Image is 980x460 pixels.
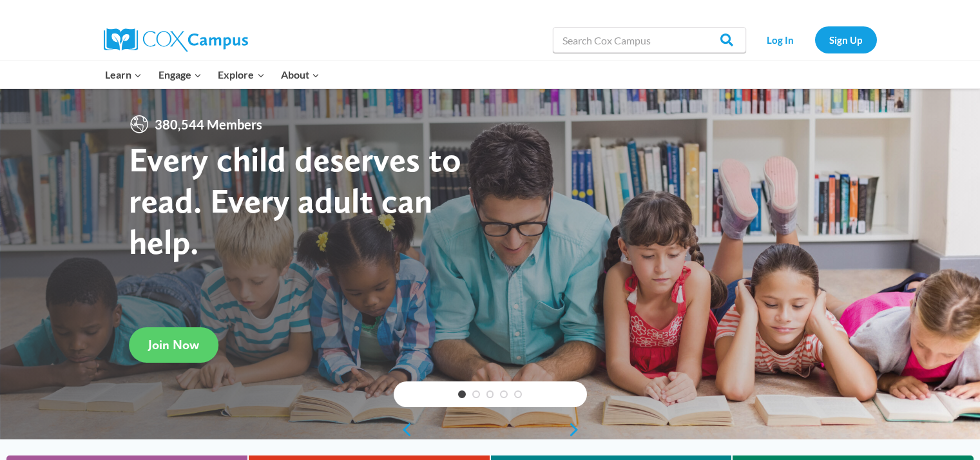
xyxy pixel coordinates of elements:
nav: Primary Navigation [97,61,328,88]
a: 2 [472,390,480,398]
span: 380,544 Members [149,114,267,135]
strong: Every child deserves to read. Every adult can help. [129,139,461,262]
span: Learn [105,66,142,83]
span: Explore [218,66,264,83]
a: Join Now [129,327,218,363]
a: Sign Up [815,26,877,53]
a: previous [394,422,413,437]
span: Engage [159,66,202,83]
input: Search Cox Campus [553,27,746,53]
a: Log In [753,26,809,53]
nav: Secondary Navigation [753,26,877,53]
a: 3 [486,390,494,398]
img: Cox Campus [104,28,248,52]
span: Join Now [148,337,199,352]
a: 5 [514,390,522,398]
div: content slider buttons [394,417,587,443]
a: 1 [458,390,466,398]
a: 4 [500,390,508,398]
a: next [568,422,587,437]
span: About [281,66,320,83]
